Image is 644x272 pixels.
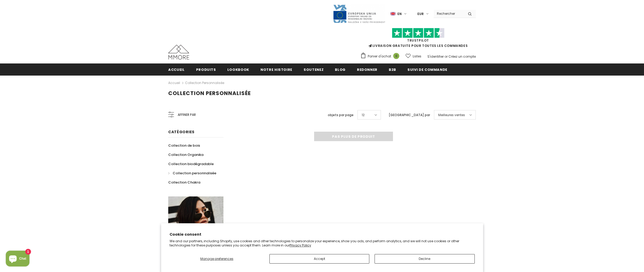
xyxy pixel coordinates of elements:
[406,52,421,61] a: Listes
[368,54,391,59] span: Panier d'achat
[168,150,203,159] a: Collection Organika
[170,232,475,237] h2: Cookie consent
[227,67,249,72] span: Lookbook
[434,10,464,17] input: Search Site
[168,45,189,60] img: Cas MMORE
[168,129,195,135] span: Catégories
[444,54,448,59] span: or
[170,239,475,247] p: We and our partners, including Shopify, use cookies and other technologies to personalize your ex...
[427,54,444,59] a: S'identifier
[333,11,385,16] a: Javni Razpis
[392,28,444,38] img: Faites confiance aux étoiles pilotes
[357,63,377,75] a: Redonner
[260,67,292,72] span: Notre histoire
[170,254,264,264] button: Manage preferences
[335,63,346,75] a: Blog
[375,254,474,264] button: Decline
[448,54,476,59] a: Créez un compte
[328,112,354,118] label: objets par page
[413,54,421,59] span: Listes
[168,178,200,187] a: Collection Chakra
[407,38,429,43] a: TrustPilot
[168,161,214,166] span: Collection biodégradable
[227,63,249,75] a: Lookbook
[168,80,180,86] a: Accueil
[389,63,396,75] a: B2B
[269,254,369,264] button: Accept
[397,11,402,17] span: en
[168,159,214,169] a: Collection biodégradable
[168,180,200,185] span: Collection Chakra
[173,171,216,176] span: Collection personnalisée
[260,63,292,75] a: Notre histoire
[360,52,402,60] a: Panier d'achat 0
[393,53,399,59] span: 0
[389,112,430,118] label: [GEOGRAPHIC_DATA] par
[417,11,424,17] span: EUR
[304,63,324,75] a: soutenez
[178,112,196,118] span: Affiner par
[185,81,224,85] a: Collection personnalisée
[391,12,395,16] img: i-lang-1.png
[357,67,377,72] span: Redonner
[407,67,447,72] span: Suivi de commande
[200,256,233,261] span: Manage preferences
[168,143,200,148] span: Collection de bois
[360,30,476,48] span: LIVRAISON GRATUITE POUR TOUTES LES COMMANDES
[304,67,324,72] span: soutenez
[196,63,216,75] a: Produits
[290,243,311,248] a: Privacy Policy
[168,169,216,178] a: Collection personnalisée
[168,141,200,150] a: Collection de bois
[168,63,185,75] a: Accueil
[362,112,365,118] span: 12
[335,67,346,72] span: Blog
[333,4,385,23] img: Javni Razpis
[168,90,251,97] span: Collection personnalisée
[196,67,216,72] span: Produits
[168,67,185,72] span: Accueil
[4,251,31,268] inbox-online-store-chat: Shopify online store chat
[438,112,465,118] span: Meilleures ventes
[407,63,447,75] a: Suivi de commande
[168,152,203,157] span: Collection Organika
[389,67,396,72] span: B2B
